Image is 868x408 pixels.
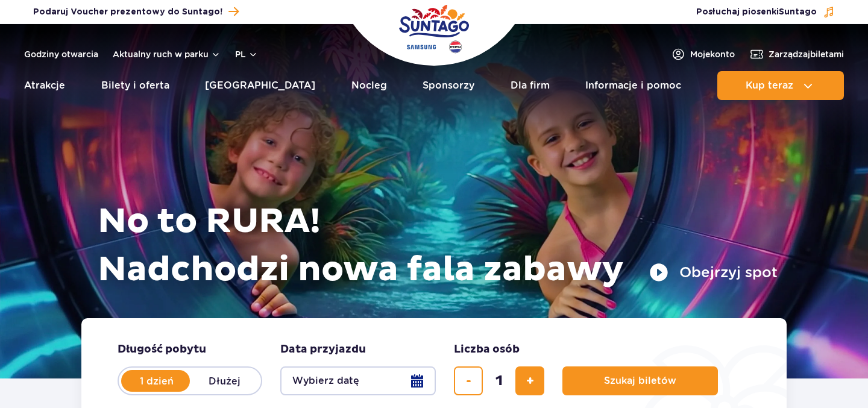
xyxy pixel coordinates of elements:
[696,6,835,18] button: Posłuchaj piosenkiSuntago
[33,4,239,20] a: Podaruj Voucher prezentowy do Suntago!
[280,366,436,395] button: Wybierz datę
[696,6,817,18] span: Posłuchaj piosenki
[280,342,366,357] span: Data przyjazdu
[118,342,206,357] span: Długość pobytu
[671,47,735,61] a: Mojekonto
[24,48,98,60] a: Godziny otwarcia
[746,80,793,91] span: Kup teraz
[779,8,817,16] span: Suntago
[113,49,221,59] button: Aktualny ruch w parku
[454,366,483,395] button: usuń bilet
[749,47,844,61] a: Zarządzajbiletami
[515,366,544,395] button: dodaj bilet
[205,71,315,100] a: [GEOGRAPHIC_DATA]
[98,198,778,294] h1: No to RURA! Nadchodzi nowa fala zabawy
[585,71,681,100] a: Informacje i pomoc
[604,375,676,386] span: Szukaj biletów
[190,368,259,394] label: Dłużej
[122,368,191,394] label: 1 dzień
[101,71,169,100] a: Bilety i oferta
[690,48,735,60] span: Moje konto
[511,71,550,100] a: Dla firm
[33,6,222,18] span: Podaruj Voucher prezentowy do Suntago!
[423,71,474,100] a: Sponsorzy
[454,342,520,357] span: Liczba osób
[235,48,258,60] button: pl
[351,71,387,100] a: Nocleg
[649,263,778,282] button: Obejrzyj spot
[562,366,718,395] button: Szukaj biletów
[24,71,65,100] a: Atrakcje
[769,48,844,60] span: Zarządzaj biletami
[717,71,844,100] button: Kup teraz
[485,366,514,395] input: liczba biletów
